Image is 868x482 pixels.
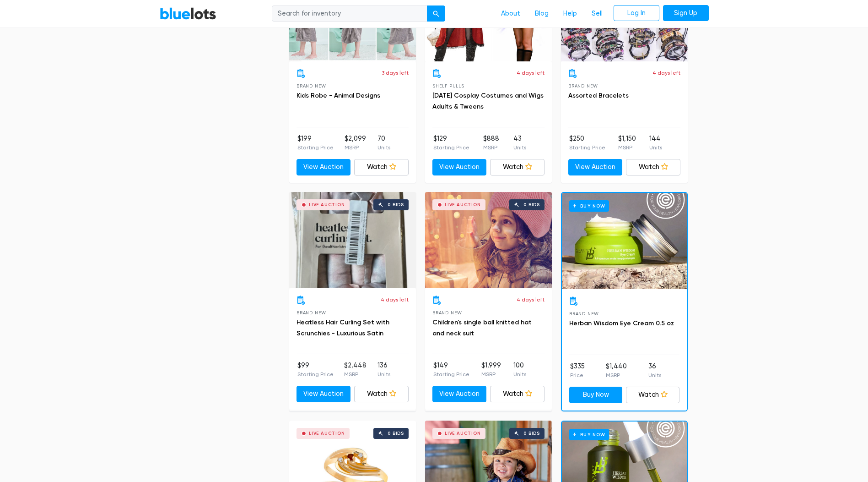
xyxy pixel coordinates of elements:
[570,361,585,380] li: $335
[626,387,679,403] a: Watch
[433,370,469,378] p: Starting Price
[483,143,499,152] p: MSRP
[272,5,427,22] input: Search for inventory
[652,69,680,77] p: 4 days left
[569,311,599,316] span: Brand New
[297,83,326,88] span: Brand New
[569,200,609,212] h6: Buy Now
[382,69,409,77] p: 3 days left
[297,143,334,152] p: Starting Price
[297,318,389,337] a: Heatless Hair Curling Set with Scrunchies - Luxurious Satin
[569,319,674,327] a: Herban Wisdom Eye Cream 0.5 oz
[649,143,662,152] p: Units
[569,134,605,152] li: $250
[618,143,636,152] p: MSRP
[309,431,345,436] div: Live Auction
[490,159,545,175] a: Watch
[568,159,623,175] a: View Auction
[377,370,390,378] p: Units
[309,203,345,207] div: Live Auction
[648,361,661,380] li: 36
[432,318,532,337] a: Children's single ball knitted hat and neck suit
[433,361,469,379] li: $149
[297,361,334,379] li: $99
[344,370,367,378] p: MSRP
[490,386,545,402] a: Watch
[513,134,526,152] li: 43
[445,431,481,436] div: Live Auction
[569,143,605,152] p: Starting Price
[432,159,487,175] a: View Auction
[344,361,367,379] li: $2,448
[494,5,528,22] a: About
[517,69,545,77] p: 4 days left
[513,361,526,379] li: 100
[606,371,627,379] p: MSRP
[568,83,598,88] span: Brand New
[517,296,545,304] p: 4 days left
[618,134,636,152] li: $1,150
[432,386,487,402] a: View Auction
[626,159,680,175] a: Watch
[513,143,526,152] p: Units
[345,143,366,152] p: MSRP
[297,92,380,99] a: Kids Robe - Animal Designs
[433,134,469,152] li: $129
[381,296,409,304] p: 4 days left
[377,143,390,152] p: Units
[388,431,404,436] div: 0 bids
[568,92,629,99] a: Assorted Bracelets
[297,370,334,378] p: Starting Price
[556,5,584,22] a: Help
[481,370,501,378] p: MSRP
[570,371,585,379] p: Price
[481,361,501,379] li: $1,999
[432,92,544,110] a: [DATE] Cosplay Costumes and Wigs Adults & Tweens
[160,7,216,20] a: BlueLots
[297,134,334,152] li: $199
[297,386,351,402] a: View Auction
[523,203,540,207] div: 0 bids
[377,361,390,379] li: 136
[584,5,610,22] a: Sell
[289,192,416,288] a: Live Auction 0 bids
[562,193,687,289] a: Buy Now
[569,387,623,403] a: Buy Now
[297,310,326,315] span: Brand New
[432,83,464,88] span: Shelf Pulls
[483,134,499,152] li: $888
[377,134,390,152] li: 70
[649,134,662,152] li: 144
[614,5,659,22] a: Log In
[445,203,481,207] div: Live Auction
[425,192,552,288] a: Live Auction 0 bids
[528,5,556,22] a: Blog
[354,386,409,402] a: Watch
[354,159,409,175] a: Watch
[388,203,404,207] div: 0 bids
[523,431,540,436] div: 0 bids
[513,370,526,378] p: Units
[648,371,661,379] p: Units
[297,159,351,175] a: View Auction
[433,143,469,152] p: Starting Price
[569,429,609,440] h6: Buy Now
[345,134,366,152] li: $2,099
[432,310,462,315] span: Brand New
[663,5,709,22] a: Sign Up
[606,361,627,380] li: $1,440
